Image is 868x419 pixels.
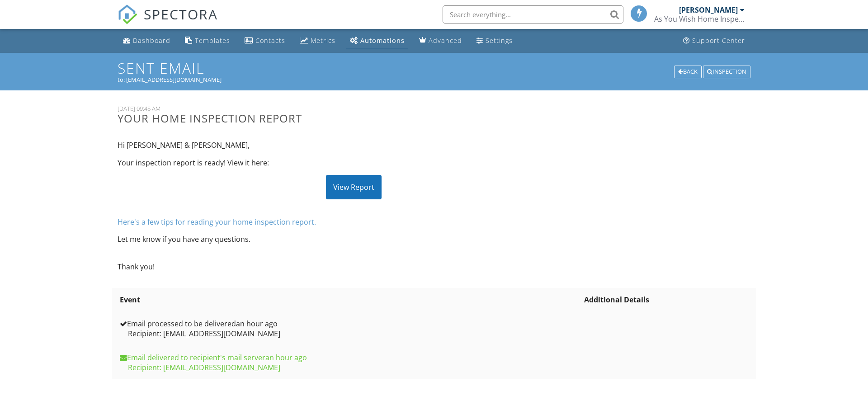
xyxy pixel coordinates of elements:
[679,5,738,14] div: [PERSON_NAME]
[692,36,745,45] div: Support Center
[118,105,590,112] div: [DATE] 09:45 AM
[326,175,382,199] div: View Report
[119,33,174,49] a: Dashboard
[118,217,316,227] a: Here's a few tips for reading your home inspection report.
[236,319,278,329] span: 2025-09-28T16:45:52Z
[674,66,702,78] div: Back
[255,36,285,45] div: Contacts
[118,262,590,272] p: Thank you!
[120,329,580,339] div: Recipient: [EMAIL_ADDRESS][DOMAIN_NAME]
[118,12,218,31] a: SPECTORA
[486,36,513,45] div: Settings
[118,288,582,311] th: Event
[582,288,750,311] th: Additional Details
[118,5,137,24] img: The Best Home Inspection Software - Spectora
[195,36,230,45] div: Templates
[311,36,335,45] div: Metrics
[118,60,750,76] h1: Sent Email
[241,33,289,49] a: Contacts
[679,33,749,49] a: Support Center
[703,66,750,78] div: Inspection
[133,36,170,45] div: Dashboard
[429,36,462,45] div: Advanced
[654,14,745,24] div: As You Wish Home Inspection LLC
[120,319,580,329] div: Email processed to be delivered
[118,158,590,168] p: Your inspection report is ready! View it here:
[118,76,750,83] div: to: [EMAIL_ADDRESS][DOMAIN_NAME]
[415,33,466,49] a: Advanced
[360,36,405,45] div: Automations
[181,33,234,49] a: Templates
[118,234,590,244] p: Let me know if you have any questions.
[703,67,750,75] a: Inspection
[443,5,623,24] input: Search everything...
[120,353,580,363] div: Email delivered to recipient's mail server
[118,112,590,124] h3: Your Home Inspection Report
[265,353,307,363] span: 2025-09-28T16:45:52Z
[473,33,516,49] a: Settings
[144,5,218,24] span: SPECTORA
[118,140,590,150] p: Hi [PERSON_NAME] & [PERSON_NAME],
[674,67,703,75] a: Back
[326,182,382,192] a: View Report
[296,33,339,49] a: Metrics
[120,363,580,372] div: Recipient: [EMAIL_ADDRESS][DOMAIN_NAME]
[346,33,408,49] a: Automations (Basic)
